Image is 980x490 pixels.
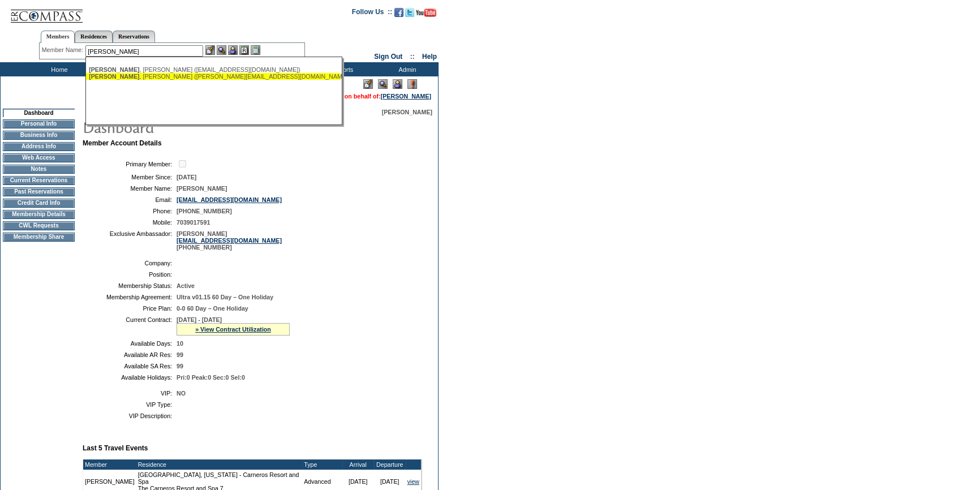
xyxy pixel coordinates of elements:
img: Subscribe to our YouTube Channel [416,8,436,17]
img: View [217,45,226,55]
img: Edit Mode [363,79,373,89]
td: Business Info [3,131,75,140]
a: Subscribe to our YouTube Channel [416,11,436,18]
span: 99 [177,351,183,358]
b: Last 5 Travel Events [83,444,148,452]
span: [DATE] - [DATE] [177,316,222,323]
span: Ultra v01.15 60 Day – One Holiday [177,294,273,300]
td: Home [25,62,91,76]
span: NO [177,390,186,397]
td: Available AR Res: [87,351,172,358]
td: Address Info [3,142,75,151]
span: [PERSON_NAME] [89,66,139,73]
img: Follow us on Twitter [405,8,414,17]
span: 99 [177,363,183,369]
td: Primary Member: [87,158,172,169]
span: [PERSON_NAME] [89,73,139,80]
span: 7039017591 [177,219,210,226]
td: Notes [3,165,75,174]
span: Pri:0 Peak:0 Sec:0 Sel:0 [177,374,245,381]
td: VIP Description: [87,412,172,419]
a: [EMAIL_ADDRESS][DOMAIN_NAME] [177,196,282,203]
td: Available SA Res: [87,363,172,369]
img: Reservations [239,45,249,55]
td: Member Since: [87,174,172,180]
img: b_calculator.gif [251,45,260,55]
a: Members [41,31,75,43]
td: Membership Status: [87,282,172,289]
td: Admin [373,62,439,76]
span: You are acting on behalf of: [302,93,431,100]
a: Follow us on Twitter [405,11,414,18]
td: Membership Share [3,233,75,242]
a: Residences [75,31,113,42]
td: Position: [87,271,172,278]
span: [PERSON_NAME] [177,185,227,192]
a: » View Contract Utilization [195,326,271,333]
a: Reservations [113,31,155,42]
td: Member Name: [87,185,172,192]
b: Member Account Details [83,139,162,147]
td: Membership Agreement: [87,294,172,300]
img: Log Concern/Member Elevation [407,79,417,89]
img: Become our fan on Facebook [394,8,403,17]
td: Residence [136,459,303,470]
img: Impersonate [393,79,402,89]
td: CWL Requests [3,221,75,230]
td: Departure [374,459,406,470]
td: Exclusive Ambassador: [87,230,172,251]
img: View Mode [378,79,388,89]
span: :: [410,53,415,61]
td: VIP: [87,390,172,397]
td: Phone: [87,208,172,214]
a: view [407,478,419,485]
td: Price Plan: [87,305,172,312]
img: b_edit.gif [205,45,215,55]
td: Past Reservations [3,187,75,196]
td: Current Contract: [87,316,172,336]
td: Arrival [342,459,374,470]
td: Company: [87,260,172,267]
td: Credit Card Info [3,199,75,208]
td: Type [302,459,342,470]
td: Member [83,459,136,470]
a: [PERSON_NAME] [381,93,431,100]
span: [PERSON_NAME] [382,109,432,115]
span: [PHONE_NUMBER] [177,208,232,214]
td: Available Days: [87,340,172,347]
img: pgTtlDashboard.gif [82,115,308,138]
a: [EMAIL_ADDRESS][DOMAIN_NAME] [177,237,282,244]
span: 0-0 60 Day – One Holiday [177,305,248,312]
div: Member Name: [42,45,85,55]
div: , [PERSON_NAME] ([EMAIL_ADDRESS][DOMAIN_NAME]) [89,66,338,73]
a: Become our fan on Facebook [394,11,403,18]
td: Current Reservations [3,176,75,185]
td: Personal Info [3,119,75,128]
span: [PERSON_NAME] [PHONE_NUMBER] [177,230,282,251]
td: Web Access [3,153,75,162]
td: VIP Type: [87,401,172,408]
a: Sign Out [374,53,402,61]
td: Mobile: [87,219,172,226]
img: Impersonate [228,45,238,55]
td: Follow Us :: [352,7,392,20]
span: Active [177,282,195,289]
td: Email: [87,196,172,203]
td: Dashboard [3,109,75,117]
a: Help [422,53,437,61]
div: , [PERSON_NAME] ([PERSON_NAME][EMAIL_ADDRESS][DOMAIN_NAME]) [89,73,338,80]
span: 10 [177,340,183,347]
span: [DATE] [177,174,196,180]
td: Membership Details [3,210,75,219]
td: Available Holidays: [87,374,172,381]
